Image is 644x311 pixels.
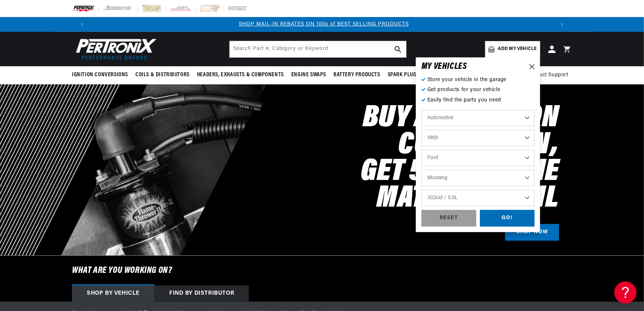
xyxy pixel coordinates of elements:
h6: What are you working on? [53,256,591,285]
summary: Coils & Distributors [132,66,193,84]
slideshow-component: Translation missing: en.sections.announcements.announcement_bar [53,17,591,32]
button: search button [390,41,406,57]
button: Translation missing: en.sections.announcements.previous_announcement [75,17,89,32]
p: Easily find the parts you need [421,96,535,104]
span: Ignition Conversions [72,71,128,79]
span: Product Support [527,71,568,79]
p: Store your vehicle in the garage [421,76,535,84]
p: Get products for your vehicle [421,86,535,94]
select: Make [421,150,535,166]
div: 2 of 3 [91,20,556,29]
a: SHOP NOW [505,224,559,241]
summary: Engine Swaps [287,66,330,84]
summary: Headers, Exhausts & Components [193,66,287,84]
div: Shop by vehicle [72,285,154,302]
img: Pertronix [72,36,157,62]
summary: Product Support [527,66,572,84]
span: Coils & Distributors [135,71,190,79]
div: Announcement [91,20,556,29]
input: Search Part #, Category or Keyword [230,41,406,57]
a: SHOP MAIL-IN REBATES ON 100s of BEST SELLING PRODUCTS [239,21,409,27]
select: Ride Type [421,110,535,126]
select: Year [421,130,535,146]
button: Translation missing: en.sections.announcements.next_announcement [555,17,569,32]
span: Battery Products [333,71,380,79]
span: Headers, Exhausts & Components [197,71,284,79]
summary: Spark Plug Wires [384,66,437,84]
span: Spark Plug Wires [388,71,433,79]
select: Engine [421,190,535,206]
summary: Battery Products [330,66,384,84]
span: Engine Swaps [291,71,326,79]
h2: Buy an Ignition Conversion, Get 50% off the Matching Coil [242,105,559,212]
select: Model [421,170,535,186]
h6: MY VEHICLE S [421,63,467,70]
span: Add my vehicle [498,46,537,53]
div: GO! [480,210,535,227]
summary: Ignition Conversions [72,66,132,84]
div: RESET [421,210,476,227]
div: Find by Distributor [154,285,249,302]
a: Add my vehicle [485,41,540,57]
